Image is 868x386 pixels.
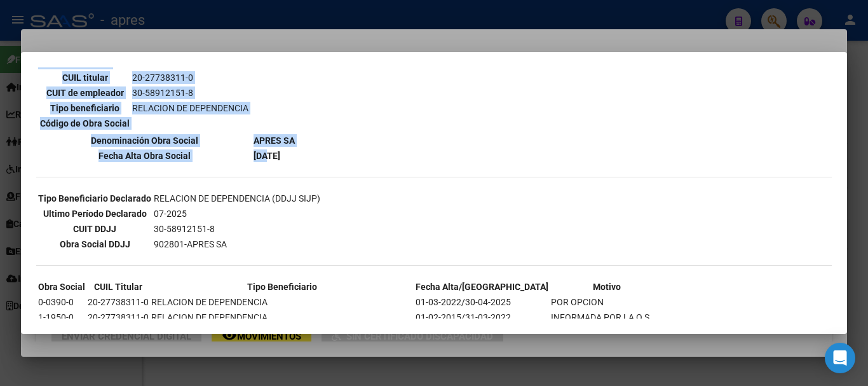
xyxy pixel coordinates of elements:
[132,71,249,85] td: 20-27738311-0
[415,295,549,309] td: 01-03-2022/30-04-2025
[37,237,152,251] th: Obra Social DDJJ
[37,149,252,163] th: Fecha Alta Obra Social
[151,310,414,324] td: RELACION DE DEPENDENCIA
[39,86,130,100] th: CUIT de empleador
[37,134,252,148] th: Denominación Obra Social
[153,222,321,236] td: 30-58912151-8
[87,280,149,294] th: CUIL Titular
[37,280,86,294] th: Obra Social
[37,222,152,236] th: CUIT DDJJ
[550,310,663,324] td: INFORMADA POR LA O.S.
[87,310,149,324] td: 20-27738311-0
[39,71,130,85] th: CUIL titular
[37,295,86,309] td: 0-0390-0
[151,280,414,294] th: Tipo Beneficiario
[415,310,549,324] td: 01-02-2015/31-03-2022
[153,237,321,251] td: 902801-APRES SA
[132,86,249,100] td: 30-58912151-8
[825,343,855,373] div: Open Intercom Messenger
[132,101,249,115] td: RELACION DE DEPENDENCIA
[550,280,663,294] th: Motivo
[550,295,663,309] td: POR OPCION
[415,280,549,294] th: Fecha Alta/[GEOGRAPHIC_DATA]
[37,207,152,221] th: Ultimo Período Declarado
[151,295,414,309] td: RELACION DE DEPENDENCIA
[37,191,152,205] th: Tipo Beneficiario Declarado
[37,310,86,324] td: 1-1950-0
[39,101,130,115] th: Tipo beneficiario
[153,207,321,221] td: 07-2025
[254,135,295,146] b: APRES SA
[87,295,149,309] td: 20-27738311-0
[153,191,321,205] td: RELACION DE DEPENDENCIA (DDJJ SIJP)
[254,151,280,161] b: [DATE]
[39,116,130,130] th: Código de Obra Social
